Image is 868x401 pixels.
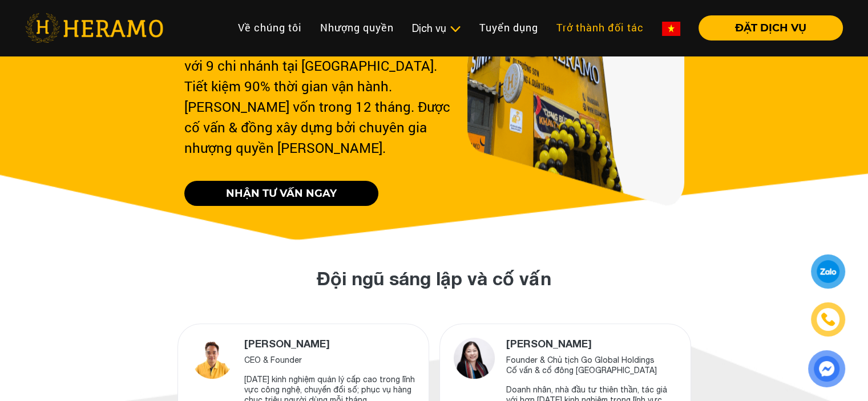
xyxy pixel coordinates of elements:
[454,338,495,379] img: founder_2.png
[689,23,843,33] a: ĐẶT DỊCH VỤ
[813,304,843,335] a: phone-icon
[547,15,653,40] a: Trở thành đối tác
[244,355,415,365] p: CEO & Founder
[244,338,415,350] h4: [PERSON_NAME]
[662,22,680,36] img: vn-flag.png
[311,15,403,40] a: Nhượng quyền
[25,13,163,43] img: heramo-logo.png
[449,23,461,35] img: subToggleIcon
[229,15,311,40] a: Về chúng tôi
[699,15,843,40] button: ĐẶT DỊCH VỤ
[821,312,835,327] img: phone-icon
[186,268,683,289] h2: Đội ngũ sáng lập và cố vấn
[192,338,233,379] img: founder_1.png
[412,21,461,36] div: Dịch vụ
[184,14,458,158] div: Hệ thống cửa hàng nhượng quyền giặt ủi, giặt hấp, giặt sấy, giặt giày, vệ sinh cao cấp với 9 chi ...
[470,15,547,40] a: Tuyển dụng
[506,355,677,375] p: Founder & Chủ tịch Go Global Holdings Cố vấn & cổ đông [GEOGRAPHIC_DATA]
[506,338,677,350] h4: [PERSON_NAME]
[184,181,378,206] a: NHẬN TƯ VẤN NGAY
